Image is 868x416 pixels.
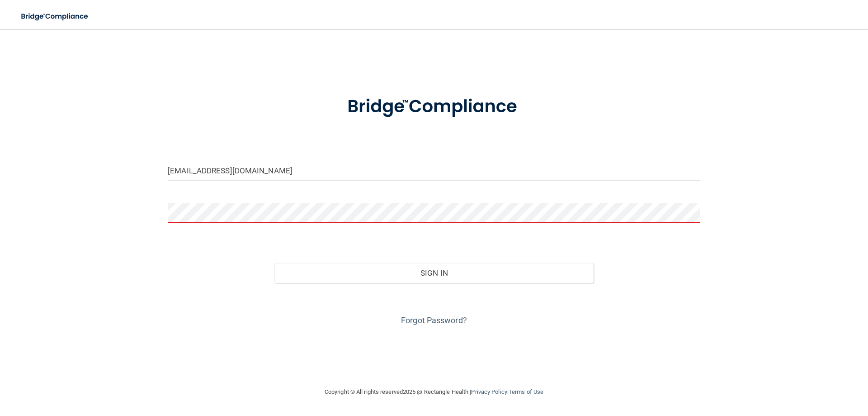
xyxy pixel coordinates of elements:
[509,388,543,395] a: Terms of Use
[274,263,594,283] button: Sign In
[168,160,700,181] input: Email
[269,378,599,406] div: Copyright © All rights reserved 2025 @ Rectangle Health | |
[471,388,507,395] a: Privacy Policy
[14,7,97,26] img: bridge_compliance_login_screen.278c3ca4.svg
[401,316,467,325] a: Forgot Password?
[329,83,539,130] img: bridge_compliance_login_screen.278c3ca4.svg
